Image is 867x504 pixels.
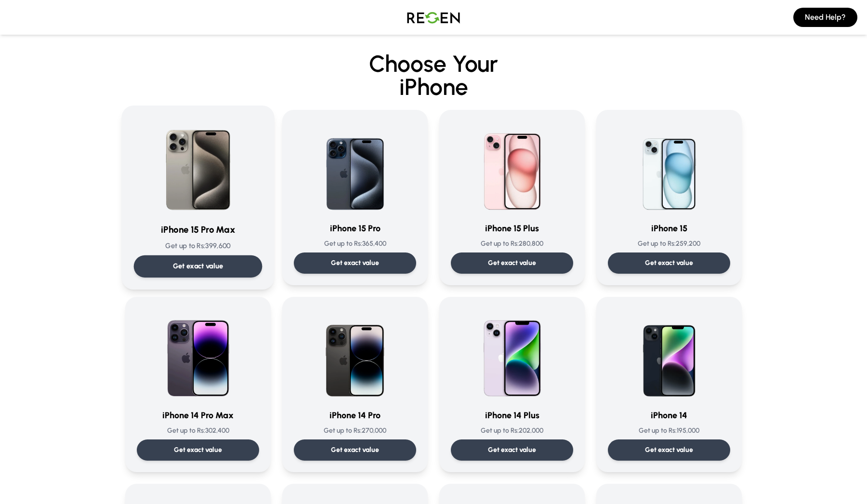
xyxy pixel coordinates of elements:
[466,121,558,214] img: iPhone 15 Plus
[793,8,857,27] button: Need Help?
[309,121,401,214] img: iPhone 15 Pro
[645,258,693,268] p: Get exact value
[134,223,263,237] h3: iPhone 15 Pro Max
[645,445,693,455] p: Get exact value
[451,239,573,249] p: Get up to Rs: 280,800
[149,118,247,215] img: iPhone 15 Pro Max
[73,75,794,98] span: iPhone
[294,239,416,249] p: Get up to Rs: 365,400
[451,426,573,436] p: Get up to Rs: 202,000
[174,445,222,455] p: Get exact value
[152,308,244,401] img: iPhone 14 Pro Max
[608,426,730,436] p: Get up to Rs: 195,000
[331,445,379,455] p: Get exact value
[173,261,223,271] p: Get exact value
[608,239,730,249] p: Get up to Rs: 259,200
[294,222,416,235] h3: iPhone 15 Pro
[466,308,558,401] img: iPhone 14 Plus
[294,409,416,422] h3: iPhone 14 Pro
[608,222,730,235] h3: iPhone 15
[608,409,730,422] h3: iPhone 14
[294,426,416,436] p: Get up to Rs: 270,000
[137,426,259,436] p: Get up to Rs: 302,400
[331,258,379,268] p: Get exact value
[309,308,401,401] img: iPhone 14 Pro
[134,241,263,251] p: Get up to Rs: 399,600
[369,50,498,78] span: Choose Your
[488,445,536,455] p: Get exact value
[400,4,467,31] img: Logo
[137,409,259,422] h3: iPhone 14 Pro Max
[488,258,536,268] p: Get exact value
[451,222,573,235] h3: iPhone 15 Plus
[451,409,573,422] h3: iPhone 14 Plus
[623,308,715,401] img: iPhone 14
[623,121,715,214] img: iPhone 15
